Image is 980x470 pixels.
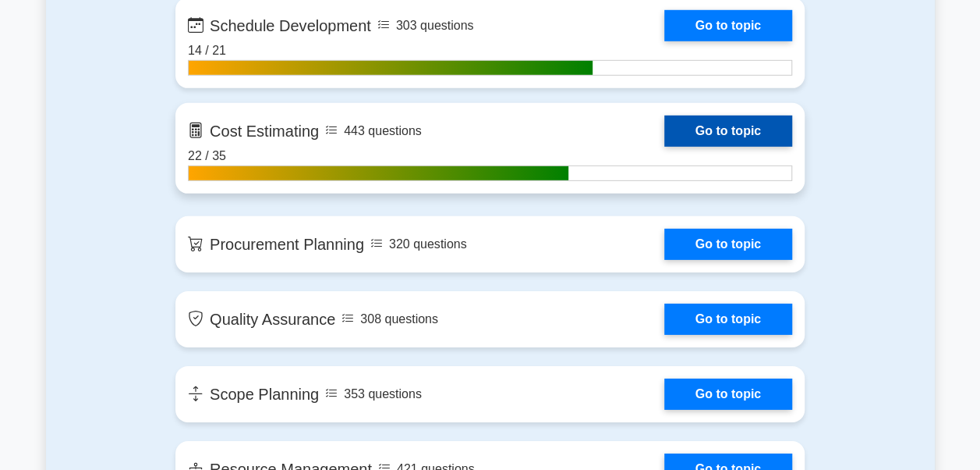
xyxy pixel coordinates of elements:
[664,229,792,260] a: Go to topic
[664,116,792,147] a: Go to topic
[664,379,792,410] a: Go to topic
[664,304,792,335] a: Go to topic
[664,10,792,41] a: Go to topic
